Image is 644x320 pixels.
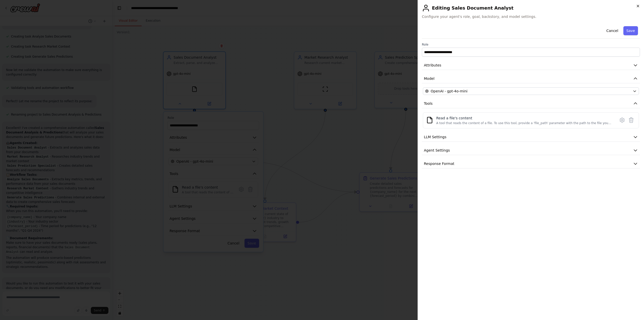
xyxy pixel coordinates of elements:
div: A tool that reads the content of a file. To use this tool, provide a 'file_path' parameter with t... [436,121,613,125]
span: OpenAI - gpt-4o-mini [431,89,467,94]
button: Agent Settings [422,146,640,155]
button: LLM Settings [422,132,640,142]
span: Response Format [424,161,454,166]
div: Read a file's content [436,116,613,121]
button: Tools [422,99,640,108]
label: Role [422,43,640,47]
span: Configure your agent's role, goal, backstory, and model settings. [422,14,640,19]
span: Agent Settings [424,148,450,153]
button: Model [422,74,640,83]
span: Model [424,76,434,81]
h2: Editing Sales Document Analyst [422,4,640,12]
button: Attributes [422,61,640,70]
button: Configure tool [618,116,627,125]
button: Cancel [603,26,621,35]
button: Response Format [422,159,640,168]
span: LLM Settings [424,134,447,139]
button: Save [623,26,638,35]
button: OpenAI - gpt-4o-mini [423,87,639,95]
button: Delete tool [627,116,636,125]
span: Tools [424,101,433,106]
img: FileReadTool [426,117,433,124]
span: Attributes [424,63,441,68]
